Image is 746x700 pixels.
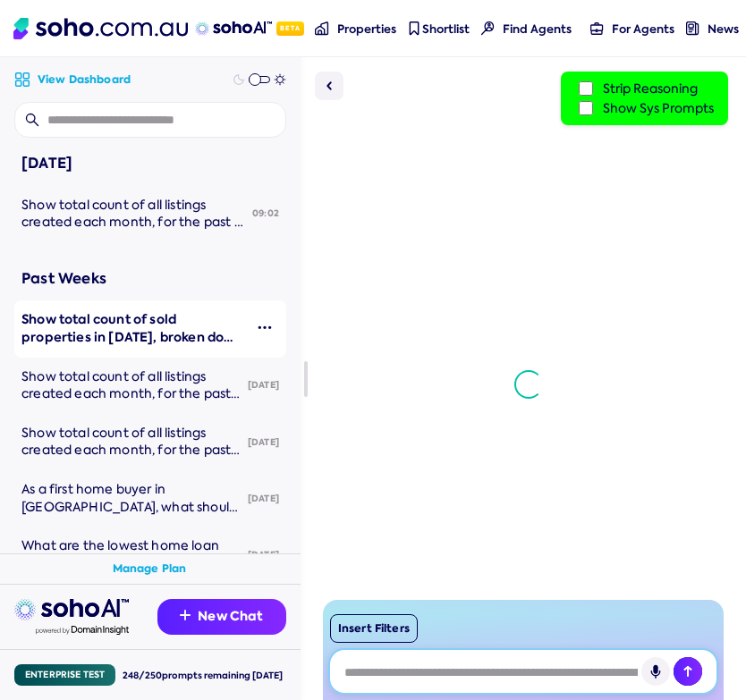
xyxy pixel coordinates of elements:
img: for-agents-nav icon [590,21,604,35]
a: Show total count of all listings created each month, for the past 6 months up to [DATE]. Plot on ... [14,186,245,242]
img: Sidebar toggle icon [318,75,340,97]
span: What are the lowest home loan rates available right now? [21,537,219,571]
span: Beta [276,21,304,36]
a: Show total count of all listings created each month, for the past 6 months up to [DATE]. Plot on ... [14,414,241,470]
div: Enterprise Test [14,664,115,686]
img: properties-nav icon [315,21,328,35]
span: Show total count of all listings created each month, for the past 6 months up to [DATE]. Plot on ... [21,368,240,437]
div: Past Weeks [21,267,279,291]
input: Strip Reasoning [579,81,593,96]
img: Recommendation icon [180,610,191,620]
img: sohoAI logo [195,21,271,36]
img: More icon [258,320,272,334]
span: Show total count of all listings created each month, for the past 6 months up to [DATE]. Plot on ... [21,425,240,493]
div: Show total count of all listings created each month, for the past 6 months up to September 30. Pl... [21,197,245,232]
img: Soho Logo [13,18,188,39]
span: Find Agents [503,21,572,37]
img: news-nav icon [686,21,699,35]
span: For Agents [612,21,674,37]
div: [DATE] [21,152,279,175]
a: Show total count of sold properties in [DATE], broken down by month [14,300,243,357]
div: [DATE] [241,423,286,462]
button: Record Audio [641,657,670,686]
span: Shortlist [422,21,470,37]
img: Data provided by Domain Insight [36,626,129,635]
a: What are the lowest home loan rates available right now? [14,527,241,583]
input: Show Sys Prompts [579,101,593,115]
div: Show total count of all listings created each month, for the past 6 months up to September 30. Pl... [21,368,241,403]
img: shortlist-nav icon [407,21,420,35]
a: Manage Plan [113,561,187,577]
span: Show total count of sold properties in [DATE], broken down by month [21,310,243,363]
div: 248 / 250 prompts remaining [DATE] [123,669,283,682]
span: News [708,21,739,37]
a: As a first home buyer in [GEOGRAPHIC_DATA], what should I be considering in order to maximise gra... [14,470,241,527]
div: [DATE] [241,366,286,405]
a: Show total count of all listings created each month, for the past 6 months up to [DATE]. Plot on ... [14,358,241,414]
img: sohoai logo [14,599,129,620]
label: Show Sys Prompts [575,98,714,118]
div: [DATE] [241,536,286,575]
span: Show total count of all listings created each month, for the past 6 months up to [DATE]. Plot on ... [21,197,243,266]
button: Insert Filters [330,614,418,643]
a: View Dashboard [14,72,131,88]
span: As a first home buyer in [GEOGRAPHIC_DATA], what should I be considering in order to maximise gra... [21,481,238,567]
div: What are the lowest home loan rates available right now? [21,537,241,572]
div: [DATE] [241,479,286,519]
div: As a first home buyer in NSW, what should I be considering in order to maximise grants and conces... [21,481,241,516]
div: Show total count of sold properties in 2024, broken down by month [21,311,243,346]
label: Strip Reasoning [575,79,714,98]
span: Properties [337,21,396,37]
img: Find agents icon [481,21,495,35]
img: Send icon [674,657,702,686]
button: New Chat [157,599,286,635]
button: Send [674,657,702,686]
div: Show total count of all listings created each month, for the past 6 months up to September 30. Pl... [21,425,241,460]
div: 09:02 [245,194,286,233]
